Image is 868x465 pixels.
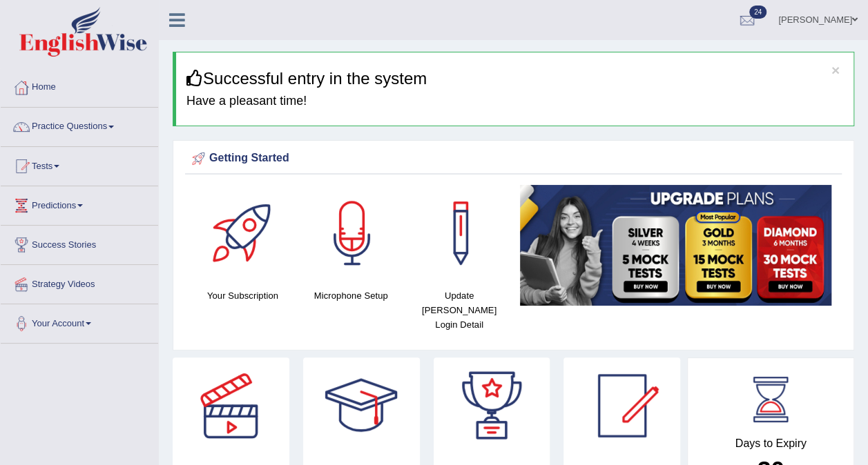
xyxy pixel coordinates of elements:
[412,288,507,332] h4: Update [PERSON_NAME] Login Detail
[1,226,158,260] a: Success Stories
[195,288,290,303] h4: Your Subscription
[1,68,158,103] a: Home
[304,288,398,303] h4: Microphone Setup
[749,6,766,19] span: 24
[189,148,838,169] div: Getting Started
[703,437,838,450] h4: Days to Expiry
[186,70,843,88] h3: Successful entry in the system
[1,304,158,339] a: Your Account
[186,95,843,108] h4: Have a pleasant time!
[1,265,158,299] a: Strategy Videos
[831,63,840,77] button: ×
[1,186,158,221] a: Predictions
[1,108,158,142] a: Practice Questions
[1,147,158,181] a: Tests
[520,185,831,305] img: small5.jpg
